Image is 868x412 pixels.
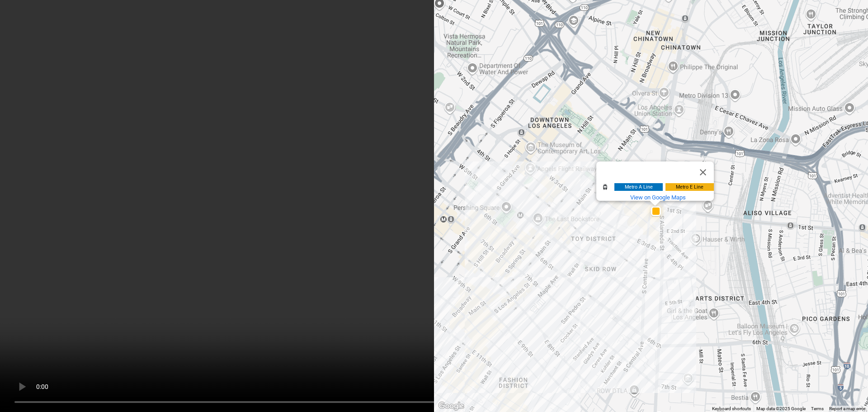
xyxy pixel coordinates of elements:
button: Close [692,161,714,183]
span: Map data ©2025 Google [756,406,806,411]
a: Open this area in Google Maps (opens a new window) [436,400,466,412]
span: [GEOGRAPHIC_DATA] [616,169,678,176]
a: Report a map error [829,406,865,411]
span: Metro A Line [625,184,653,190]
button: Keyboard shortcuts [712,406,751,412]
div: Little Tokyo / Arts District [596,161,714,201]
img: Google [436,400,466,412]
a: View on Google Maps [630,194,686,201]
span: Metro E Line [676,184,703,190]
a: Terms [811,406,824,411]
img: Light rail [602,184,609,190]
